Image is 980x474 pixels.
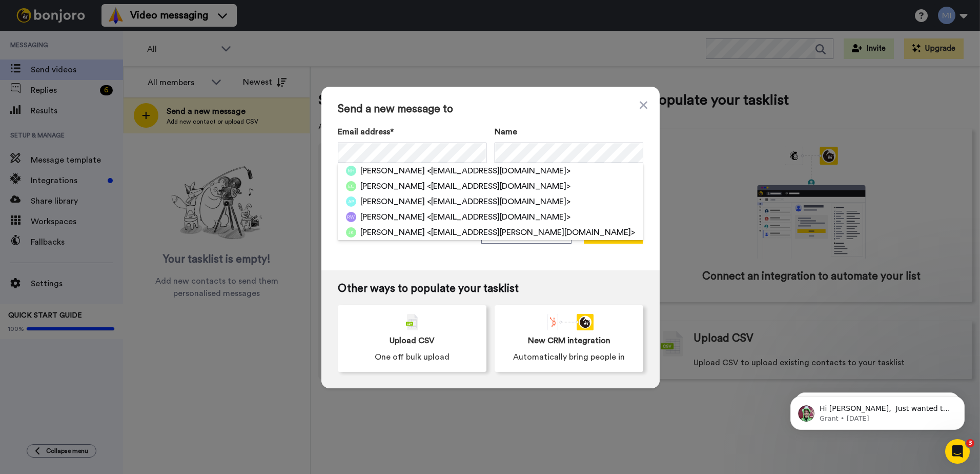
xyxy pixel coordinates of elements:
[427,180,570,192] span: <[EMAIL_ADDRESS][DOMAIN_NAME]>
[390,334,435,347] span: Upload CSV
[360,211,425,223] span: [PERSON_NAME]
[360,180,425,192] span: [PERSON_NAME]
[375,351,450,363] span: One off bulk upload
[360,226,425,239] span: [PERSON_NAME]
[427,226,635,239] span: <[EMAIL_ADDRESS][PERSON_NAME][DOMAIN_NAME]>
[945,439,970,464] iframe: Intercom live chat
[346,181,356,191] img: ec.png
[338,283,643,295] span: Other ways to populate your tasklist
[544,314,594,330] div: animation
[427,165,570,177] span: <[EMAIL_ADDRESS][DOMAIN_NAME]>
[966,439,974,447] span: 3
[775,374,980,446] iframe: Intercom notifications message
[513,351,625,363] span: Automatically bring people in
[338,103,643,115] span: Send a new message to
[346,196,356,207] img: ap.png
[360,165,425,177] span: [PERSON_NAME]
[346,212,356,222] img: rw.png
[427,211,570,223] span: <[EMAIL_ADDRESS][DOMAIN_NAME]>
[346,227,356,238] img: jk.png
[406,314,418,330] img: csv-grey.png
[346,166,356,176] img: nh.png
[360,195,425,208] span: [PERSON_NAME]
[528,334,610,347] span: New CRM integration
[338,126,486,138] label: Email address*
[427,195,570,208] span: <[EMAIL_ADDRESS][DOMAIN_NAME]>
[495,126,517,138] span: Name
